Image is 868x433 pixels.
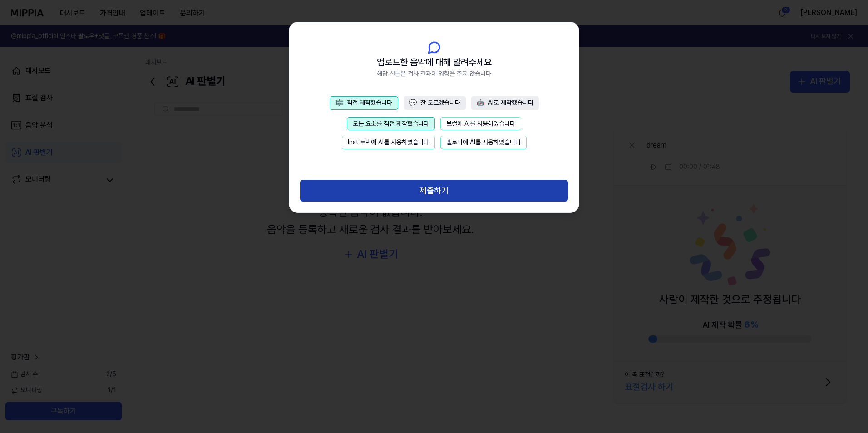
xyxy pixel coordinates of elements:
[471,96,539,110] button: 🤖AI로 제작했습니다
[404,96,466,110] button: 💬잘 모르겠습니다
[477,99,484,106] span: 🤖
[377,55,492,69] span: 업로드한 음악에 대해 알려주세요
[440,136,527,149] button: 멜로디에 AI를 사용하였습니다
[347,117,435,131] button: 모든 요소를 직접 제작했습니다
[409,99,417,106] span: 💬
[342,136,435,149] button: Inst 트랙에 AI를 사용하였습니다
[440,117,521,131] button: 보컬에 AI를 사용하였습니다
[377,69,491,79] span: 해당 설문은 검사 결과에 영향을 주지 않습니다
[335,99,343,106] span: 🎼
[300,180,568,202] button: 제출하기
[330,96,398,110] button: 🎼직접 제작했습니다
